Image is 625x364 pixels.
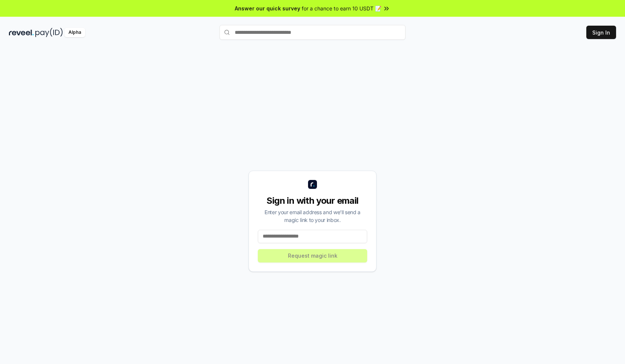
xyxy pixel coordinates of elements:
[35,28,63,37] img: pay_id
[235,4,300,12] span: Answer our quick survey
[64,28,85,37] div: Alpha
[9,28,34,37] img: reveel_dark
[586,26,616,39] button: Sign In
[258,195,367,207] div: Sign in with your email
[308,180,317,189] img: logo_small
[258,208,367,224] div: Enter your email address and we’ll send a magic link to your inbox.
[302,4,381,12] span: for a chance to earn 10 USDT 📝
